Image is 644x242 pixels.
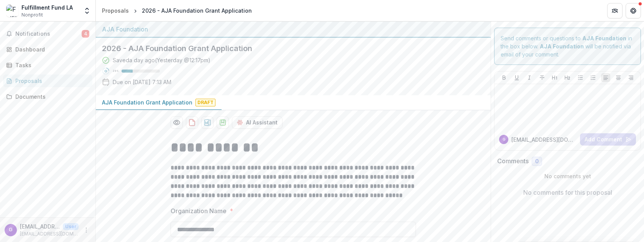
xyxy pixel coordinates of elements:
[102,7,129,15] div: Proposals
[15,61,86,69] div: Tasks
[3,28,92,40] button: Notifications4
[171,116,183,129] button: Preview 8f4ecbf4-4cfc-4539-8baf-b1aa0501a72b-0.pdf
[588,73,598,82] button: Ordered List
[142,7,252,15] div: 2026 - AJA Foundation Grant Application
[21,12,43,18] span: Nonprofit
[576,73,585,82] button: Bullet List
[232,116,283,129] button: AI Assistant
[217,116,229,129] button: download-proposal
[99,5,132,16] a: Proposals
[15,77,86,85] div: Proposals
[82,225,91,235] button: More
[186,116,198,129] button: download-proposal
[499,73,509,82] button: Bold
[511,136,577,144] p: [EMAIL_ADDRESS][DOMAIN_NAME]
[9,227,13,232] div: grants@fulfillment.org
[3,75,92,87] a: Proposals
[3,90,92,103] a: Documents
[503,138,505,141] div: grants@fulfillment.org
[15,45,86,53] div: Dashboard
[113,78,171,86] p: Due on [DATE] 7:13 AM
[512,73,521,82] button: Underline
[15,31,82,37] span: Notifications
[195,99,215,106] span: Draft
[497,172,638,180] p: No comments yet
[102,44,472,53] h2: 2026 - AJA Foundation Grant Application
[607,3,623,18] button: Partners
[3,59,92,71] a: Tasks
[523,188,612,197] p: No comments for this proposal
[535,158,539,165] span: 0
[102,98,192,106] p: AJA Foundation Grant Application
[82,30,89,38] span: 4
[6,5,18,17] img: Fulfillment Fund LA
[540,43,584,50] strong: AJA Foundation
[537,73,547,82] button: Strike
[82,3,92,18] button: Open entity switcher
[63,223,79,230] p: User
[582,35,626,41] strong: AJA Foundation
[21,3,73,12] div: Fulfillment Fund LA
[614,73,623,82] button: Align Center
[601,73,610,82] button: Align Left
[15,93,86,101] div: Documents
[99,5,255,16] nav: breadcrumb
[497,157,529,165] h2: Comments
[580,133,636,146] button: Add Comment
[3,43,92,56] a: Dashboard
[201,116,214,129] button: download-proposal
[20,230,79,237] p: [EMAIL_ADDRESS][DOMAIN_NAME]
[113,68,118,74] p: 29 %
[626,73,636,82] button: Align Right
[626,3,641,18] button: Get Help
[20,222,60,230] p: [EMAIL_ADDRESS][DOMAIN_NAME]
[113,56,210,64] div: Saved a day ago ( Yesterday @ 12:17pm )
[563,73,572,82] button: Heading 2
[494,28,641,65] div: Send comments or questions to in the box below. will be notified via email of your comment.
[550,73,559,82] button: Heading 1
[171,206,227,215] p: Organization Name
[525,73,534,82] button: Italicize
[102,25,485,34] div: AJA Foundation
